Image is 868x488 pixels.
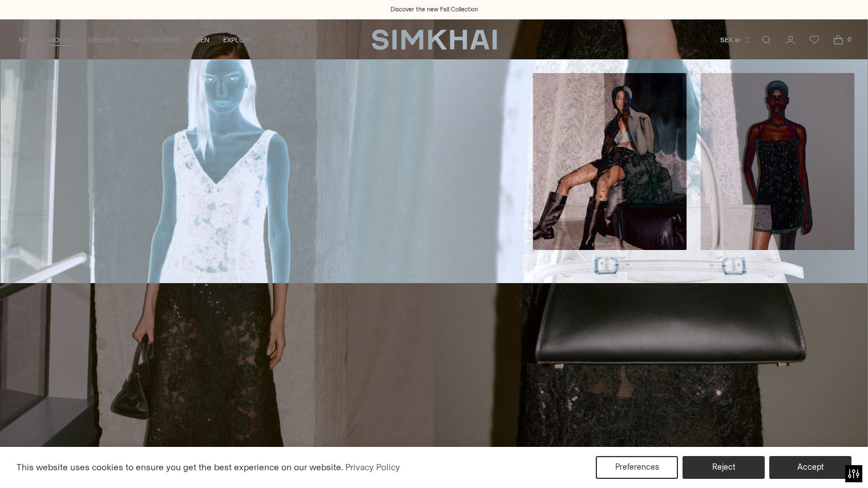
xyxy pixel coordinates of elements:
a: DRESSES [88,27,119,53]
span: This website uses cookies to ensure you get the best experience on our website. [17,462,344,473]
button: Accept [769,456,851,479]
a: MEN [195,27,209,53]
a: Open search modal [755,29,778,51]
a: SIMKHAI [372,29,497,51]
a: Wishlist [803,29,826,51]
span: 0 [844,34,854,45]
button: Reject [683,456,765,479]
a: Open cart modal [827,29,850,51]
a: WOMEN [48,27,74,53]
a: EXPLORE [223,27,253,53]
a: Go to the account page [779,29,802,51]
button: SEK kr [720,27,751,53]
a: NEW [19,27,34,53]
button: Preferences [596,456,678,479]
a: ACCESSORIES [133,27,181,53]
a: Privacy Policy (opens in a new tab) [344,459,402,476]
a: Discover the new Fall Collection [390,5,478,14]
